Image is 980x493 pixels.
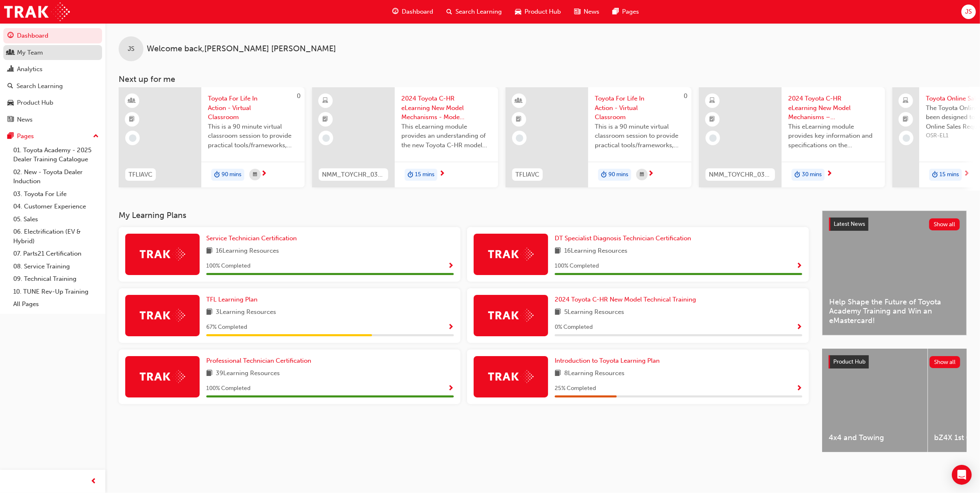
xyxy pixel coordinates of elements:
[903,134,910,142] span: learningRecordVerb_NONE-icon
[932,170,938,180] span: duration-icon
[555,323,593,332] span: 0 % Completed
[515,7,521,17] span: car-icon
[17,65,43,74] div: Analytics
[684,92,687,100] span: 0
[10,273,102,285] a: 09. Technical Training
[216,307,276,318] span: 3 Learning Resources
[401,122,491,150] span: This eLearning module provides an understanding of the new Toyota C-HR model line-up and their Ka...
[829,355,960,369] a: Product HubShow all
[386,3,440,20] a: guage-iconDashboard
[929,218,960,230] button: Show all
[129,96,135,106] span: learningResourceType_INSTRUCTOR_LED-icon
[564,246,627,256] span: 16 Learning Resources
[930,356,961,368] button: Show all
[794,170,800,180] span: duration-icon
[129,134,136,142] span: learningRecordVerb_NONE-icon
[796,261,802,271] button: Show Progress
[448,261,454,271] button: Show Progress
[10,200,102,213] a: 04. Customer Experience
[613,7,619,17] span: pages-icon
[640,170,644,180] span: calendar-icon
[253,170,257,180] span: calendar-icon
[147,44,336,54] span: Welcome back , [PERSON_NAME] [PERSON_NAME]
[448,322,454,333] button: Show Progress
[788,94,878,122] span: 2024 Toyota C-HR eLearning New Model Mechanisms – Powertrains (Module 2)
[140,248,185,261] img: Trak
[601,170,607,180] span: duration-icon
[206,369,212,379] span: book-icon
[7,66,14,73] span: chart-icon
[3,79,102,94] a: Search Learning
[455,7,502,17] span: Search Learning
[206,384,250,393] span: 100 % Completed
[952,465,972,485] div: Open Intercom Messenger
[10,225,102,247] a: 06. Electrification (EV & Hybrid)
[3,28,102,43] a: Dashboard
[17,98,53,108] div: Product Hub
[595,94,685,122] span: Toyota For Life In Action - Virtual Classroom
[796,263,802,270] span: Show Progress
[401,94,491,122] span: 2024 Toyota C-HR eLearning New Model Mechanisms - Model Outline (Module 1)
[829,218,960,231] a: Latest NewsShow all
[802,170,822,179] span: 30 mins
[208,94,298,122] span: Toyota For Life In Action - Virtual Classroom
[488,248,534,261] img: Trak
[3,45,102,60] a: My Team
[3,95,102,110] a: Product Hub
[119,87,305,187] a: 0TFLIAVCToyota For Life In Action - Virtual ClassroomThis is a 90 minute virtual classroom sessio...
[3,26,102,129] button: DashboardMy TeamAnalyticsSearch LearningProduct HubNews
[939,170,959,179] span: 15 mins
[119,211,809,220] h3: My Learning Plans
[488,309,534,322] img: Trak
[129,114,135,125] span: booktick-icon
[822,211,967,335] a: Latest NewsShow allHelp Shape the Future of Toyota Academy Training and Win an eMastercard!
[833,358,866,365] span: Product Hub
[206,234,300,243] a: Service Technician Certification
[788,122,878,150] span: This eLearning module provides key information and specifications on the powertrains associated w...
[648,170,654,178] span: next-icon
[7,116,14,124] span: news-icon
[608,170,628,179] span: 90 mins
[322,170,385,179] span: NMM_TOYCHR_032024_MODULE_1
[206,235,297,242] span: Service Technician Certification
[261,170,267,178] span: next-icon
[796,322,802,333] button: Show Progress
[140,370,185,383] img: Trak
[515,170,539,179] span: TFLIAVC
[10,260,102,273] a: 08. Service Training
[206,261,250,271] span: 100 % Completed
[829,433,921,443] span: 4x4 and Towing
[555,307,561,318] span: book-icon
[709,134,717,142] span: learningRecordVerb_NONE-icon
[402,7,433,17] span: Dashboard
[564,307,624,318] span: 5 Learning Resources
[105,74,980,84] h3: Next up for me
[555,235,691,242] span: DT Specialist Diagnosis Technician Certification
[440,3,508,20] a: search-iconSearch Learning
[10,285,102,298] a: 10. TUNE Rev-Up Training
[796,324,802,331] span: Show Progress
[206,246,212,256] span: book-icon
[622,7,639,17] span: Pages
[564,369,625,379] span: 8 Learning Resources
[297,92,300,100] span: 0
[93,131,99,142] span: up-icon
[446,7,452,17] span: search-icon
[448,383,454,394] button: Show Progress
[10,213,102,226] a: 05. Sales
[7,49,14,57] span: people-icon
[3,62,102,77] a: Analytics
[448,263,454,270] span: Show Progress
[323,96,329,106] span: learningResourceType_ELEARNING-icon
[3,129,102,144] button: Pages
[903,96,909,106] span: laptop-icon
[555,261,599,271] span: 100 % Completed
[555,296,696,303] span: 2024 Toyota C-HR New Model Technical Training
[216,246,279,256] span: 16 Learning Resources
[4,2,70,21] img: Trak
[312,87,498,187] a: NMM_TOYCHR_032024_MODULE_12024 Toyota C-HR eLearning New Model Mechanisms - Model Outline (Module...
[17,132,34,141] div: Pages
[555,369,561,379] span: book-icon
[323,114,329,125] span: booktick-icon
[508,3,567,20] a: car-iconProduct Hub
